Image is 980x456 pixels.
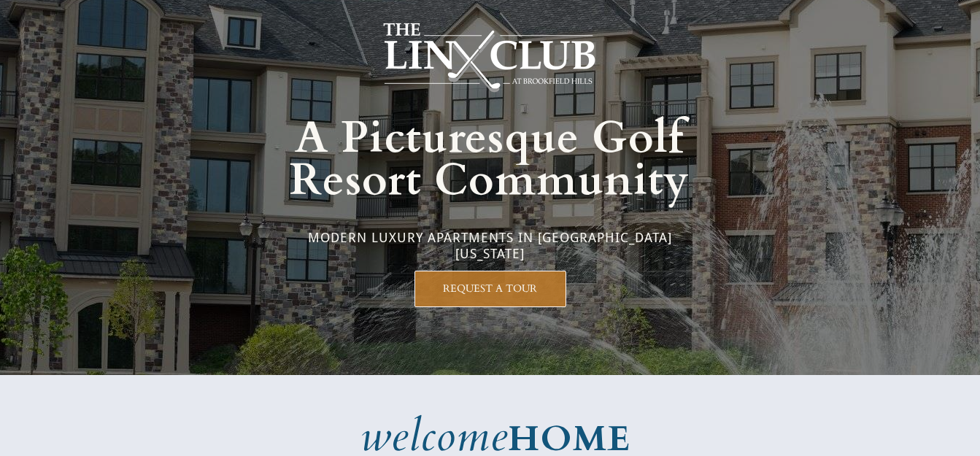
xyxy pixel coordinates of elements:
[414,271,566,307] a: REQUEST A TOUR
[290,109,690,210] span: A Picturesque Golf Resort Community
[415,282,566,295] span: REQUEST A TOUR
[308,230,672,261] span: MODERN LUXURY APARTMENTS IN [GEOGRAPHIC_DATA] [US_STATE]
